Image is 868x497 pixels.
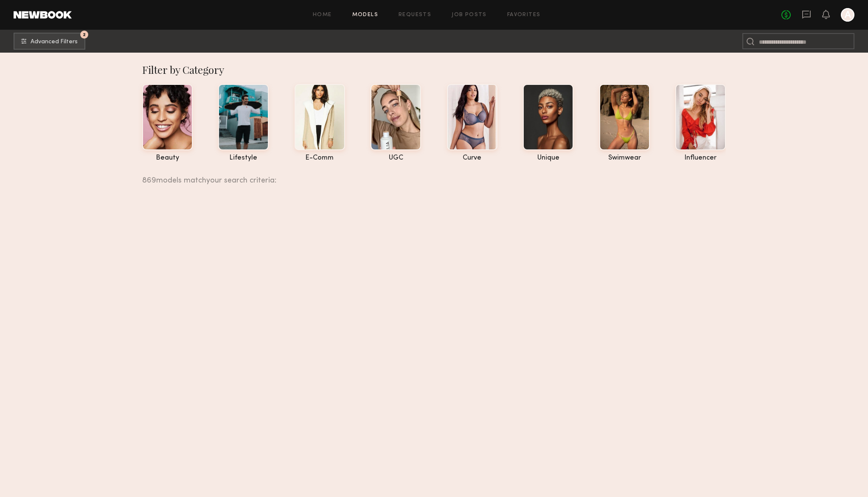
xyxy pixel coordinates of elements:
div: curve [447,154,497,162]
div: unique [523,154,573,162]
div: Filter by Category [142,63,726,76]
a: Requests [399,12,431,18]
span: 2 [83,33,86,37]
div: swimwear [599,154,650,162]
a: Home [313,12,332,18]
div: 869 models match your search criteria: [142,167,719,185]
a: Job Posts [452,12,487,18]
span: Advanced Filters [31,39,78,45]
a: Models [352,12,378,18]
button: 2Advanced Filters [14,33,85,50]
div: UGC [371,154,421,162]
div: lifestyle [218,154,269,162]
div: e-comm [295,154,345,162]
a: A [841,8,854,22]
div: influencer [675,154,726,162]
a: Favorites [507,12,541,18]
div: beauty [142,154,193,162]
